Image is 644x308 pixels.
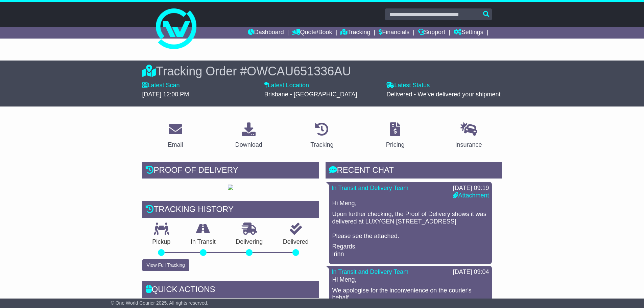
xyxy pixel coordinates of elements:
[340,27,370,39] a: Tracking
[453,268,489,276] div: [DATE] 09:04
[142,91,189,98] span: [DATE] 12:00 PM
[142,281,319,300] div: Quick Actions
[142,82,180,89] label: Latest Scan
[332,287,488,302] p: We apologise for the inconvenience on the courier's behalf.
[228,185,233,190] img: GetPodImage
[454,27,483,39] a: Settings
[181,238,226,246] p: In Transit
[142,201,319,219] div: Tracking history
[235,140,262,149] div: Download
[264,82,309,89] label: Latest Location
[247,64,351,78] span: OWCAU651336AU
[306,120,338,152] a: Tracking
[332,243,488,258] p: Regards, Irinn
[382,120,409,152] a: Pricing
[453,185,489,192] div: [DATE] 09:19
[142,238,181,246] p: Pickup
[386,140,405,149] div: Pricing
[332,268,409,275] a: In Transit and Delivery Team
[332,185,409,191] a: In Transit and Delivery Team
[379,27,409,39] a: Financials
[142,64,502,78] div: Tracking Order #
[310,140,333,149] div: Tracking
[163,120,187,152] a: Email
[326,162,502,180] div: RECENT CHAT
[451,120,486,152] a: Insurance
[418,27,445,39] a: Support
[168,140,183,149] div: Email
[453,192,489,199] a: Attachment
[142,259,189,271] button: View Full Tracking
[226,238,273,246] p: Delivering
[455,140,482,149] div: Insurance
[111,300,209,306] span: © One World Courier 2025. All rights reserved.
[386,82,430,89] label: Latest Status
[386,91,500,98] span: Delivered - We've delivered your shipment
[231,120,267,152] a: Download
[142,162,319,180] div: Proof of Delivery
[332,200,488,207] p: Hi Meng,
[248,27,284,39] a: Dashboard
[264,91,357,98] span: Brisbane - [GEOGRAPHIC_DATA]
[332,211,488,240] p: Upon further checking, the Proof of Delivery shows it was delivered at LUXYGEN [STREET_ADDRESS] P...
[332,276,488,284] p: Hi Meng,
[292,27,332,39] a: Quote/Book
[273,238,319,246] p: Delivered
